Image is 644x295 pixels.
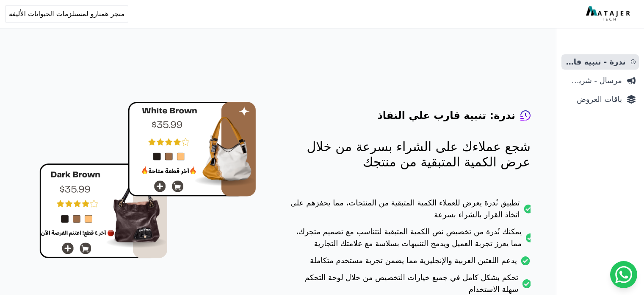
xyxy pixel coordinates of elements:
[586,6,632,22] img: MatajerTech Logo
[290,197,531,226] li: تطبيق نُدرة يعرض للعملاء الكمية المتبقية من المنتجات، مما يحفزهم على اتخاذ القرار بالشراء بسرعة
[5,5,128,23] button: متجر همتارو لمستلزمات الحيوانات الأليفة
[290,255,531,272] li: يدعم اللغتين العربية والإنجليزية مما يضمن تجربة مستخدم متكاملة
[9,9,124,19] span: متجر همتارو لمستلزمات الحيوانات الأليفة
[290,226,531,255] li: يمكنك نُدرة من تخصيص نص الكمية المتبقية لتتناسب مع تصميم متجرك، مما يعزز تجربة العميل ويدمج التنب...
[565,93,622,105] span: باقات العروض
[290,139,531,170] p: شجع عملاءك على الشراء بسرعة من خلال عرض الكمية المتبقية من منتجك
[565,56,626,68] span: ندرة - تنبية قارب علي النفاذ
[565,75,622,87] span: مرسال - شريط دعاية
[39,102,256,258] img: hero
[377,109,515,122] h4: ندرة: تنبية قارب علي النفاذ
